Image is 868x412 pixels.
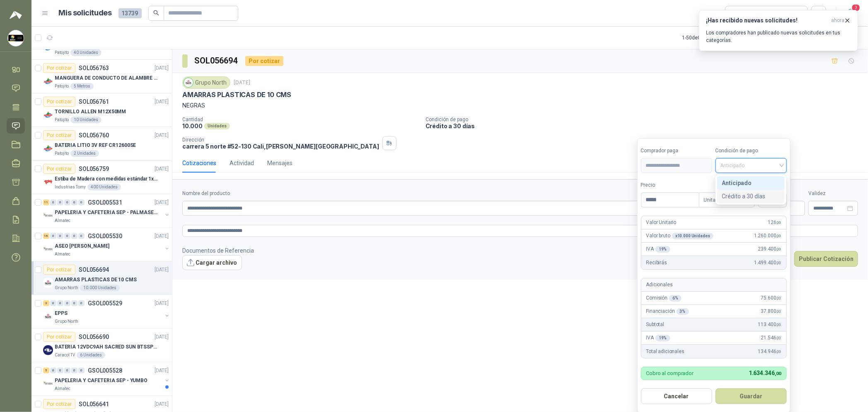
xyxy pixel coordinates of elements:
[55,217,70,224] p: Almatec
[43,97,75,107] div: Por cotizar
[64,200,70,205] div: 0
[43,278,53,288] img: Company Logo
[79,334,109,340] p: SOL056690
[55,184,86,190] p: Industrias Tomy
[77,352,105,358] div: 6 Unidades
[50,300,56,306] div: 0
[234,79,250,87] p: [DATE]
[758,321,781,329] span: 113.400
[704,194,750,206] span: Unitario
[646,281,673,289] p: Adicionales
[204,123,230,129] div: Unidades
[182,122,203,129] p: 10.000
[43,144,53,154] img: Company Logo
[55,74,158,82] p: MANGUERA DE CONDUCTO DE ALAMBRE DE ACERO PU
[43,298,170,325] a: 3 0 0 0 0 0 GSOL005529[DATE] Company LogoEPPSGrupo North
[776,234,781,238] span: ,00
[722,192,780,201] div: Crédito a 30 días
[78,368,85,373] div: 0
[31,161,172,194] a: Por cotizarSOL056759[DATE] Company LogoEstiba de Madera con medidas estándar 1x120x15 de altoIndu...
[59,7,112,19] h1: Mis solicitudes
[70,83,94,90] div: 5 Metros
[155,64,169,72] p: [DATE]
[70,150,99,157] div: 2 Unidades
[153,10,159,16] span: search
[79,401,109,407] p: SOL056641
[87,184,121,190] div: 400 Unidades
[641,147,712,155] label: Comprador paga
[182,137,379,143] p: Dirección
[57,233,63,239] div: 0
[754,259,781,267] span: 1.499.400
[776,261,781,265] span: ,00
[646,348,685,356] p: Total adicionales
[55,117,69,123] p: Patojito
[182,101,858,110] p: NEGRAS
[155,132,169,139] p: [DATE]
[672,233,713,239] div: x 10.000 Unidades
[64,368,70,373] div: 0
[79,65,109,71] p: SOL056763
[182,246,254,255] p: Documentos de Referencia
[155,300,169,307] p: [DATE]
[426,117,865,122] p: Condición de pago
[43,366,170,392] a: 5 0 0 0 0 0 GSOL005528[DATE] Company LogoPAPELERIA Y CAFETERIA SEP - YUMBOAlmatec
[677,308,689,315] div: 3 %
[79,132,109,138] p: SOL056760
[55,385,70,392] p: Almatec
[57,200,63,205] div: 0
[8,30,24,46] img: Company Logo
[55,49,69,56] p: Patojito
[717,176,785,190] div: Anticipado
[722,178,780,188] div: Anticipado
[43,211,53,221] img: Company Logo
[155,266,169,274] p: [DATE]
[55,377,147,385] p: PAPELERIA Y CAFETERIA SEP - YUMBO
[43,379,53,389] img: Company Logo
[155,98,169,106] p: [DATE]
[118,8,142,18] span: 13739
[155,165,169,173] p: [DATE]
[646,245,670,253] p: IVA
[43,368,49,373] div: 5
[78,200,85,205] div: 0
[43,130,75,140] div: Por cotizar
[776,247,781,251] span: ,00
[43,200,49,205] div: 11
[669,295,682,302] div: 6 %
[182,190,689,197] label: Nombre del producto
[776,309,781,314] span: ,00
[55,141,136,149] p: BATERIA LITIO 3V REF CR12600SE
[699,10,858,51] button: ¡Has recibido nuevas solicitudes!ahora Los compradores han publicado nuevas solicitudes en tus ca...
[10,10,22,20] img: Logo peakr
[776,322,781,327] span: ,00
[57,300,63,306] div: 0
[88,233,122,239] p: GSOL005530
[71,233,77,239] div: 0
[646,307,689,315] p: Financiación
[43,76,53,86] img: Company Logo
[646,232,713,240] p: Valor bruto
[43,300,49,306] div: 3
[768,219,781,227] span: 126
[43,399,75,409] div: Por cotizar
[641,388,712,404] button: Cancelar
[808,190,858,197] label: Validez
[31,329,172,362] a: Por cotizarSOL056690[DATE] Company LogoBATERIA 12VDC9AH SACRED SUN BTSSP12-9HRCaracol TV6 Unidades
[843,6,858,21] button: 3
[730,9,748,18] div: Todas
[776,220,781,225] span: ,00
[182,90,291,99] p: AMARRAS PLASTICAS DE 10 CMS
[155,367,169,375] p: [DATE]
[71,200,77,205] div: 0
[43,63,75,73] div: Por cotizar
[43,312,53,322] img: Company Logo
[194,54,239,67] h3: SOL056694
[641,181,699,189] label: Precio
[88,300,122,306] p: GSOL005529
[55,285,78,291] p: Grupo North
[776,349,781,354] span: ,00
[55,343,158,351] p: BATERIA 12VDC9AH SACRED SUN BTSSP12-9HR
[78,233,85,239] div: 0
[55,251,70,258] p: Almatec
